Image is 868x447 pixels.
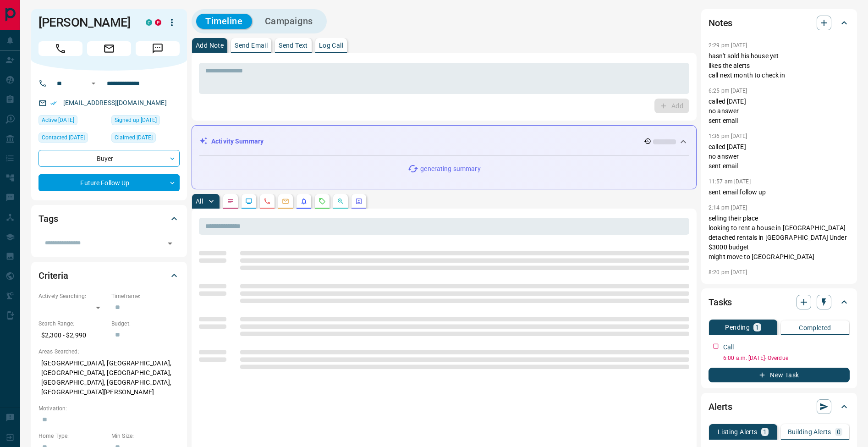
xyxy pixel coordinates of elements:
p: Areas Searched: [38,348,180,356]
svg: Listing Alerts [300,198,308,205]
span: Claimed [DATE] [115,133,153,142]
span: Email [87,41,131,56]
span: Call [38,41,82,56]
h2: Tasks [709,295,732,309]
p: hasn't sold his house yet likes the alerts call next month to check in [709,51,850,80]
p: 1:36 pm [DATE] [709,133,747,139]
p: Listing Alerts [718,429,758,435]
svg: Requests [319,198,326,205]
div: Activity Summary [199,133,689,150]
p: 1 [763,429,767,435]
svg: Notes [227,198,234,205]
button: Open [164,237,176,250]
p: Activity Summary [211,137,264,146]
h1: [PERSON_NAME] [38,15,132,30]
button: Open [88,78,99,89]
p: called [DATE] no answer sent email [709,142,850,171]
div: Notes [709,12,850,34]
p: Min Size: [111,432,180,440]
p: Motivation: [38,404,180,413]
p: 2:29 pm [DATE] [709,42,747,49]
div: property.ca [155,19,161,26]
div: Tags [38,208,180,230]
p: Log Call [319,42,343,49]
p: Completed [799,325,831,331]
span: Active [DATE] [42,116,74,125]
p: Pending [725,324,750,331]
p: Actively Searching: [38,292,107,300]
div: Buyer [38,150,180,167]
p: 0 [837,429,841,435]
button: Timeline [196,14,252,29]
div: condos.ca [146,19,152,26]
button: New Task [709,368,850,382]
p: 1 [755,324,759,331]
p: All [196,198,203,204]
div: Fri Jul 18 2025 [38,132,107,145]
span: Contacted [DATE] [42,133,85,142]
span: Message [136,41,180,56]
h2: Criteria [38,268,68,283]
span: Signed up [DATE] [115,116,157,125]
svg: Calls [264,198,271,205]
p: Call [723,342,734,352]
h2: Notes [709,16,732,30]
p: Home Type: [38,432,107,440]
p: selling their place looking to rent a house in [GEOGRAPHIC_DATA] detached rentals in [GEOGRAPHIC_... [709,214,850,262]
p: Timeframe: [111,292,180,300]
button: Campaigns [256,14,322,29]
p: generating summary [420,164,480,174]
svg: Emails [282,198,289,205]
p: $2,300 - $2,990 [38,328,107,343]
div: Mon Sep 09 2024 [111,132,180,145]
div: Criteria [38,265,180,287]
h2: Tags [38,211,58,226]
p: 2:14 pm [DATE] [709,204,747,211]
p: called [DATE] no answer sent email [709,97,850,126]
svg: Email Verified [50,100,57,106]
p: [GEOGRAPHIC_DATA], [GEOGRAPHIC_DATA], [GEOGRAPHIC_DATA], [GEOGRAPHIC_DATA], [GEOGRAPHIC_DATA], [G... [38,356,180,400]
div: Tue Aug 12 2025 [38,115,107,128]
div: Sun Sep 08 2024 [111,115,180,128]
svg: Opportunities [337,198,344,205]
h2: Alerts [709,399,732,414]
p: 8:20 pm [DATE] [709,269,747,276]
p: Budget: [111,320,180,328]
p: 11:57 am [DATE] [709,178,751,185]
p: Send Email [235,42,268,49]
p: 6:25 pm [DATE] [709,88,747,94]
p: Send Text [279,42,308,49]
div: Tasks [709,291,850,313]
p: 6:00 a.m. [DATE] - Overdue [723,354,850,362]
svg: Agent Actions [355,198,363,205]
a: [EMAIL_ADDRESS][DOMAIN_NAME] [63,99,167,106]
p: Building Alerts [788,429,831,435]
div: Future Follow Up [38,174,180,191]
div: Alerts [709,396,850,418]
p: Add Note [196,42,224,49]
svg: Lead Browsing Activity [245,198,253,205]
p: sent email follow up [709,188,850,197]
p: Search Range: [38,320,107,328]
